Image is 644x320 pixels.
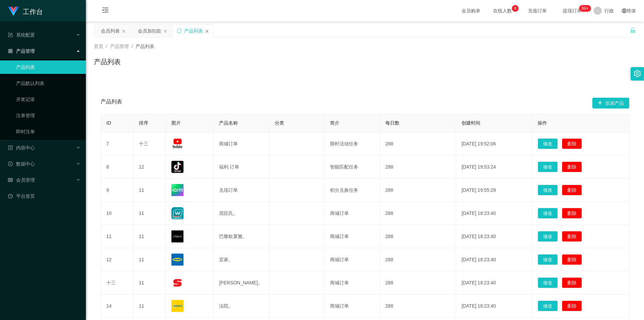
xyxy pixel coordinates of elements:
[219,303,233,309] font: 法院。
[184,28,203,34] font: 产品列表
[582,6,588,11] font: 99+
[579,5,591,12] sup: 1026
[171,161,183,173] img: 68a4832333a27.png
[330,164,358,170] font: 智能匹配任务
[171,120,181,126] font: 图片
[385,120,399,126] font: 每日数
[538,120,547,126] font: 操作
[528,8,547,13] font: 充值订单
[8,49,13,53] i: 图标: appstore-o
[462,280,496,285] font: [DATE] 18:23:40
[385,211,393,216] font: 288
[562,231,582,242] button: 删除
[538,231,558,242] button: 修改
[139,120,148,126] font: 排序
[136,44,154,49] font: 产品列表
[538,185,558,195] button: 修改
[122,29,126,33] i: 图标： 关闭
[205,29,209,33] i: 图标： 关闭
[106,141,109,146] font: 7
[462,164,496,170] font: [DATE] 19:53:24
[562,138,582,149] button: 删除
[219,164,239,170] font: 福利 订单
[385,257,393,262] font: 288
[106,164,109,170] font: 8
[106,211,112,216] font: 10
[562,254,582,265] button: 删除
[16,48,35,54] font: 产品管理
[462,141,496,146] font: [DATE] 19:52:06
[330,187,358,193] font: 积分兑换任务
[16,77,80,90] a: 产品默认列表
[131,44,133,49] font: /
[630,27,636,33] i: 图标： 解锁
[8,145,13,150] i: 图标：个人资料
[106,187,109,193] font: 9
[622,8,627,13] i: 图标: 全球
[493,8,512,13] font: 在线人数
[330,257,349,262] font: 商城订单
[330,141,358,146] font: 限时活动任务
[101,28,120,34] font: 会员列表
[385,164,393,170] font: 288
[219,141,238,146] font: 商城订单
[16,32,35,38] font: 系统配置
[110,44,129,49] font: 产品管理
[139,211,144,216] font: 11
[94,58,121,65] font: 产品列表
[538,162,558,172] button: 修改
[562,185,582,195] button: 删除
[538,138,558,149] button: 修改
[171,254,183,266] img: 68176ef633d27.png
[604,8,614,13] font: 行政
[138,28,161,34] font: 会员加扣款
[16,109,80,122] a: 注单管理
[462,234,496,239] font: [DATE] 18:23:40
[94,0,117,22] i: 图标: 菜单折叠
[462,120,480,126] font: 创建时间
[139,257,144,262] font: 11
[538,208,558,219] button: 修改
[177,29,181,33] i: 图标：同步
[171,138,183,150] img: 68a482f25dc63.jpg
[538,277,558,288] button: 修改
[23,8,43,15] font: 工作台
[562,208,582,219] button: 删除
[139,141,148,146] font: 十三
[385,141,393,146] font: 288
[139,234,144,239] font: 11
[16,177,35,183] font: 会员管理
[8,8,43,13] a: 工作台
[462,8,480,13] font: 会员购单
[514,6,517,11] font: 9
[538,254,558,265] button: 修改
[106,303,112,309] font: 14
[8,178,13,182] i: 图标： 表格
[385,303,393,309] font: 288
[563,8,582,13] font: 提现订单
[219,120,238,126] font: 产品名称
[462,257,496,262] font: [DATE] 18:23:40
[8,7,19,16] img: logo.9652507e.png
[171,300,183,312] img: 68176f9e1526a.png
[16,93,80,106] a: 开奖记录
[139,280,144,285] font: 11
[219,280,262,285] font: [PERSON_NAME]。
[385,187,393,193] font: 288
[592,98,629,108] button: 图标: 加号添加产品
[634,70,641,77] i: 图标：设置
[219,234,247,239] font: 巴黎欧莱雅。
[275,120,284,126] font: 分类
[385,234,393,239] font: 288
[106,257,112,262] font: 12
[330,303,349,309] font: 商城订单
[219,257,233,262] font: 宜家。
[330,234,349,239] font: 商城订单
[330,120,339,126] font: 简介
[171,207,183,219] img: 68176a989e162.jpg
[512,5,519,12] sup: 9
[106,234,112,239] font: 11
[16,145,35,150] font: 内容中心
[330,280,349,285] font: 商城订单
[16,60,80,74] a: 产品列表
